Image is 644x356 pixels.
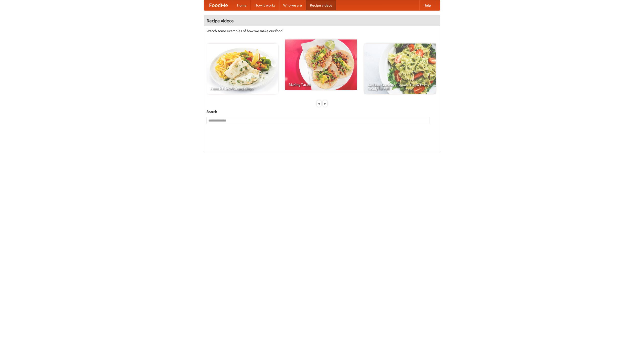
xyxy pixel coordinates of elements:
[364,44,436,94] a: An Easy, Summery Tomato Pasta That's Ready for Fall
[368,83,432,90] span: An Easy, Summery Tomato Pasta That's Ready for Fall
[210,87,274,90] span: French Fries Fish and Chips
[323,100,327,107] div: »
[207,44,278,94] a: French Fries Fish and Chips
[204,0,233,10] a: FoodMe
[207,109,437,114] h5: Search
[204,16,440,26] h4: Recipe videos
[317,100,321,107] div: «
[289,83,353,86] span: Making Tacos
[285,39,357,90] a: Making Tacos
[207,28,437,33] p: Watch some examples of how we make our food!
[279,0,306,10] a: Who we are
[306,0,336,10] a: Recipe videos
[419,0,435,10] a: Help
[251,0,279,10] a: How it works
[233,0,251,10] a: Home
